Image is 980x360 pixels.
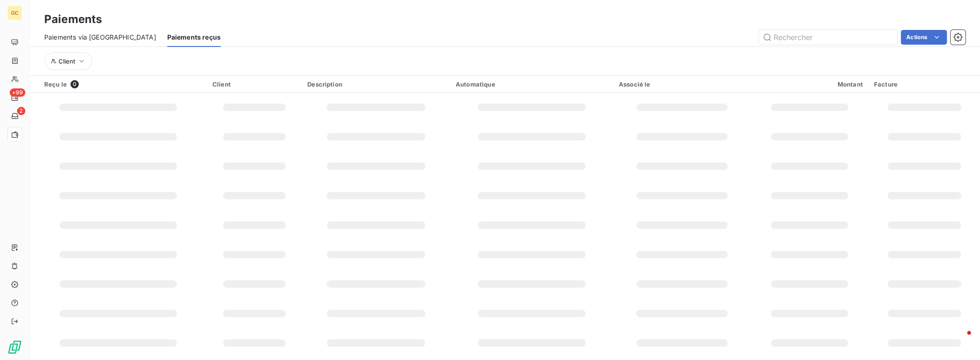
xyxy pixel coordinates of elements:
span: 0 [70,80,79,88]
span: Paiements reçus [167,33,221,42]
img: Logo LeanPay [7,340,22,354]
span: +99 [10,88,25,97]
iframe: Intercom live chat [949,329,971,351]
span: Client [59,58,75,65]
h3: Paiements [44,11,102,28]
div: Facture [874,81,974,88]
div: Client [212,81,296,88]
div: Automatique [456,81,608,88]
span: Paiements via [GEOGRAPHIC_DATA] [44,33,156,42]
span: 2 [17,107,25,115]
input: Rechercher [759,30,897,45]
button: Actions [901,30,947,45]
div: Reçu le [44,80,201,88]
div: Description [307,81,445,88]
div: Montant [756,81,863,88]
div: GC [7,6,22,20]
button: Client [45,52,92,70]
div: Associé le [619,81,745,88]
